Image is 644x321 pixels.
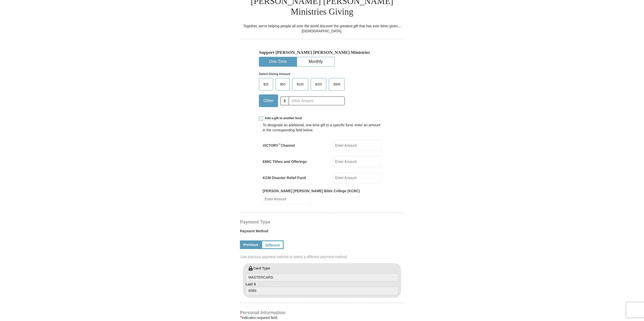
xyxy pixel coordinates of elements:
button: Monthly [297,57,334,66]
span: Other [261,97,276,105]
label: [PERSON_NAME] [PERSON_NAME] Bible College (KCBC) [263,188,360,193]
label: EMIC Tithes and Offerings [263,159,307,164]
span: $500 [331,81,343,88]
label: Payment Method [240,229,404,236]
div: Indicates required field [240,315,404,321]
label: Last 4 [246,282,398,295]
sup: ™ [278,143,281,146]
input: Enter Amount [333,172,381,183]
input: Card Type [246,273,398,282]
h4: Personal Information [240,311,404,315]
input: Other Amount [289,96,345,105]
span: $100 [294,81,306,88]
input: Enter Amount [333,156,381,167]
span: $25 [261,81,271,88]
input: Enter Amount [333,140,381,151]
label: VICTORY Channel [263,143,295,148]
a: Different [261,240,284,249]
div: Together, we're helping people all over the world discover the greatest gift that has ever been g... [240,23,404,34]
span: $ [280,96,289,105]
h4: Payment Type [240,220,404,224]
button: One-Time [259,57,297,66]
label: Card Type [246,266,398,282]
span: Add a gift to another fund [263,116,302,120]
span: $50 [278,81,288,88]
h5: Support [PERSON_NAME] [PERSON_NAME] Ministries [259,50,385,55]
a: Previous [240,240,261,249]
label: KCM Disaster Relief Fund [263,175,306,180]
span: $250 [313,81,325,88]
span: Use previous payment method or select a different payment method. [240,254,405,259]
strong: Select Giving Amount [259,72,290,76]
div: To designate an additional, one-time gift to a specific fund, enter an amount in the correspondin... [263,122,381,133]
input: Enter Amount [263,193,311,204]
input: Last 4 [246,287,398,295]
